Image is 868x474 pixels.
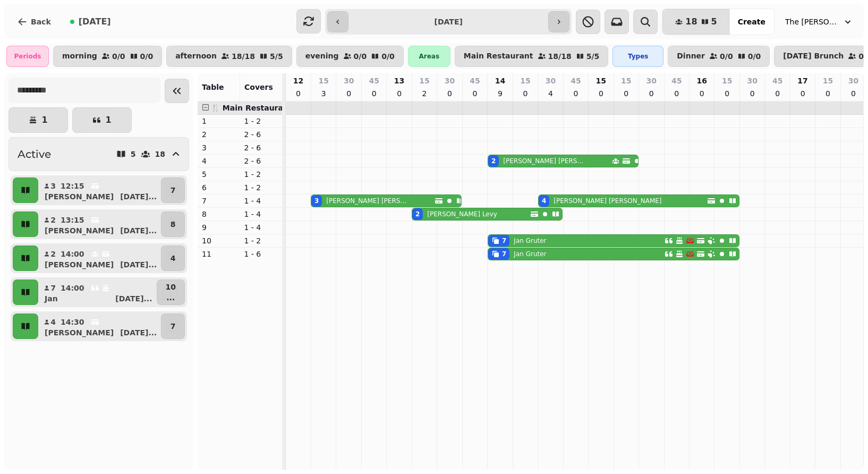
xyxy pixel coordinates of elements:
p: 2 - 6 [244,156,278,166]
p: 0 [673,88,681,99]
button: Main Restaurant18/185/5 [455,46,608,67]
button: 213:15[PERSON_NAME][DATE]... [40,211,159,237]
p: [PERSON_NAME] [45,191,114,202]
p: 16 [696,75,707,86]
p: 2 [50,249,56,259]
p: 9 [496,88,504,99]
div: 2 [415,210,420,218]
button: Dinner0/00/0 [668,46,770,67]
div: 7 [502,236,506,245]
span: 5 [711,18,717,26]
p: 15 [823,75,833,86]
p: [PERSON_NAME] [45,259,114,270]
p: 30 [445,75,455,86]
p: 0 [824,88,832,99]
span: Create [738,18,765,26]
p: [PERSON_NAME] [PERSON_NAME] [503,157,585,165]
p: 12 [293,75,303,86]
p: 0 [723,88,731,99]
button: 7 [161,177,185,203]
p: 0 [647,88,656,99]
p: evening [305,52,339,61]
p: 5 / 5 [586,53,600,60]
p: 1 - 2 [244,235,278,246]
p: [DATE] ... [120,327,157,338]
p: [DATE] ... [120,191,157,202]
p: 8 [171,219,176,230]
p: 0 [572,88,580,99]
button: Collapse sidebar [165,79,189,103]
p: 0 [773,88,782,99]
p: 0 / 0 [720,53,733,60]
p: [PERSON_NAME] [PERSON_NAME] [326,197,408,205]
p: 1 [202,116,236,126]
div: Types [612,46,663,67]
p: 7 [171,185,176,196]
p: 14:30 [61,317,84,327]
p: 30 [848,75,858,86]
p: [DATE] ... [120,259,157,270]
button: afternoon18/185/5 [166,46,292,67]
button: 1 [8,107,68,133]
p: 17 [797,75,807,86]
p: 30 [546,75,556,86]
p: 0 / 0 [140,53,154,60]
p: 15 [520,75,530,86]
p: 30 [646,75,657,86]
p: afternoon [175,52,217,61]
p: 30 [747,75,757,86]
p: 10 [166,282,176,292]
button: 214:00[PERSON_NAME][DATE]... [40,246,159,271]
span: Table [202,83,224,91]
p: 45 [369,75,379,86]
h2: Active [18,147,51,162]
p: 4 [202,156,236,166]
p: 0 [370,88,378,99]
p: 2 [202,129,236,140]
button: 714:00Jan[DATE]... [40,280,155,305]
p: 30 [344,75,354,86]
p: 18 / 18 [548,53,572,60]
p: morning [62,52,97,61]
span: The [PERSON_NAME] Nook [785,16,838,27]
p: 0 [294,88,302,99]
p: 5 / 5 [270,53,283,60]
p: 0 / 0 [381,53,395,60]
button: Active518 [8,137,189,171]
button: evening0/00/0 [296,46,404,67]
p: 18 [155,150,165,158]
p: 4 [546,88,555,99]
p: [DATE] ... [115,293,152,304]
button: [DATE] [62,9,120,35]
p: [PERSON_NAME] [PERSON_NAME] [554,197,661,205]
p: 1 - 4 [244,196,278,206]
p: 0 [622,88,631,99]
button: 8 [161,211,185,237]
button: 312:15[PERSON_NAME][DATE]... [40,177,159,203]
p: 7 [171,321,176,332]
p: ... [166,292,176,303]
p: Jan [45,293,58,304]
p: 13:15 [61,215,84,225]
p: 14:00 [61,283,84,293]
p: 4 [50,317,56,327]
p: 0 [748,88,756,99]
p: 18 / 18 [232,53,255,60]
button: Back [8,9,59,35]
p: 14 [495,75,505,86]
p: 2 [50,215,56,225]
p: 15 [722,75,732,86]
button: morning0/00/0 [53,46,162,67]
button: 10... [157,280,185,305]
p: 0 [471,88,479,99]
p: [DATE] ... [120,225,157,236]
p: 7 [50,283,56,293]
p: 6 [202,182,236,193]
p: 0 [446,88,454,99]
p: [PERSON_NAME] Levy [427,210,497,218]
p: [PERSON_NAME] [45,327,114,338]
button: 7 [161,314,185,339]
div: Periods [6,46,49,67]
p: 2 - 6 [244,142,278,153]
button: 4 [161,246,185,271]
